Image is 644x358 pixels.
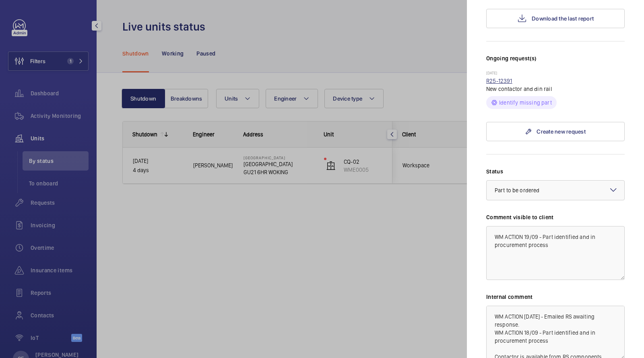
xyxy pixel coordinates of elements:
label: Status [486,167,625,175]
span: Part to be ordered [495,187,539,193]
p: [DATE] [486,70,625,77]
label: Comment visible to client [486,213,625,221]
label: Internal comment [486,293,625,301]
button: Download the last report [486,9,625,28]
p: Identify missing part [499,99,552,107]
a: R25-12391 [486,78,512,84]
span: Download the last report [532,15,594,22]
h3: Ongoing request(s) [486,54,625,70]
a: Create new request [486,122,625,141]
p: New contactor and din rail [486,85,625,93]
